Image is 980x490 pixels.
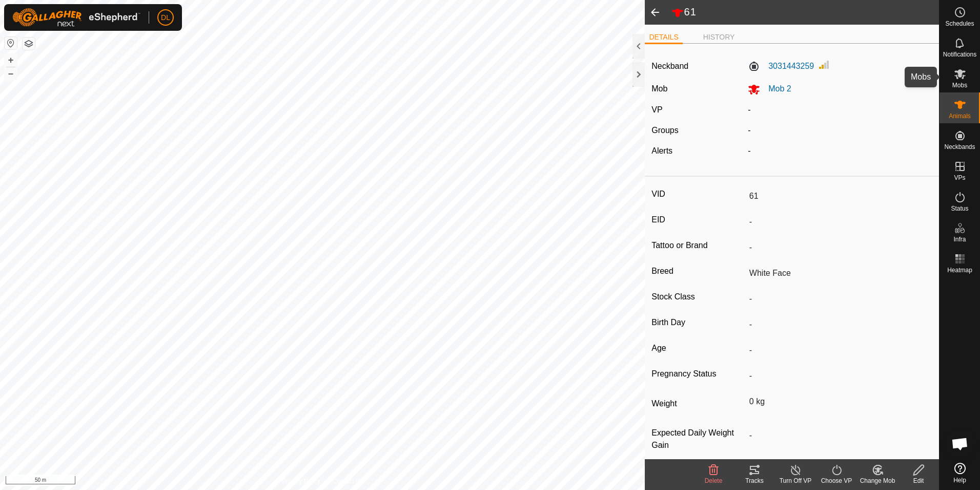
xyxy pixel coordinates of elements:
label: Alerts [651,146,672,155]
label: EID [651,213,745,227]
label: Weight [651,393,745,414]
span: DL [161,12,170,23]
label: 3031443259 [748,60,814,72]
label: VID [651,187,745,201]
img: Signal strength [818,59,830,71]
button: Reset Map [5,37,17,49]
div: Change Mob [857,476,898,485]
a: Privacy Policy [282,477,320,486]
div: - [744,145,936,157]
label: VP [651,105,662,114]
div: - [744,124,936,137]
span: Neckbands [944,144,975,150]
span: VPs [954,175,965,181]
button: – [5,67,17,80]
a: Help [940,459,980,487]
span: Animals [949,113,971,119]
span: Infra [953,236,966,242]
app-display-virtual-paddock-transition: - [748,105,750,114]
div: Choose VP [816,476,857,485]
label: Groups [651,126,678,135]
label: Tattoo or Brand [651,239,745,252]
a: Contact Us [333,477,363,486]
span: Status [951,205,968,212]
div: Turn Off VP [775,476,816,485]
span: Delete [705,477,723,484]
li: DETAILS [645,32,682,44]
label: Expected Daily Weight Gain [651,427,745,451]
label: Mob [651,84,667,93]
span: Notifications [943,51,976,58]
span: Heatmap [947,267,972,273]
button: Map Layers [23,37,35,50]
span: Schedules [945,21,974,27]
button: + [5,54,17,66]
div: Open chat [945,428,975,459]
span: Help [953,477,966,483]
span: Mobs [952,82,967,88]
label: Birth Day [651,316,745,329]
img: Gallagher Logo [12,8,140,27]
div: Tracks [734,476,775,485]
span: Mob 2 [760,84,791,93]
label: Age [651,342,745,355]
label: Stock Class [651,290,745,304]
h2: 61 [671,6,939,19]
label: Neckband [651,60,688,72]
div: Edit [898,476,939,485]
li: HISTORY [699,32,739,43]
label: Pregnancy Status [651,367,745,381]
label: Breed [651,265,745,278]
